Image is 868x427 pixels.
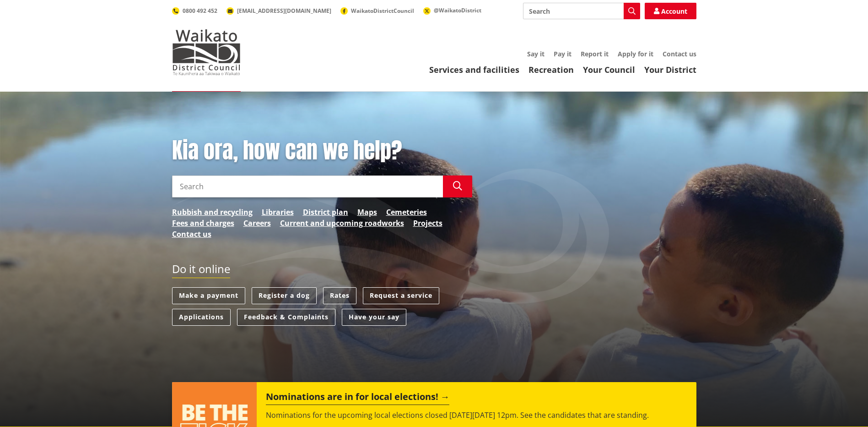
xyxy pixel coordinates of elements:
[226,7,331,15] a: [EMAIL_ADDRESS][DOMAIN_NAME]
[172,7,217,15] a: 0800 492 452
[266,410,687,421] p: Nominations for the upcoming local elections closed [DATE][DATE] 12pm. See the candidates that ar...
[340,7,414,15] a: WaikatoDistrictCouncil
[386,207,427,218] a: Cemeteries
[183,7,217,15] span: 0800 492 452
[645,3,696,19] a: Account
[351,7,414,15] span: WaikatoDistrictCouncil
[581,49,609,58] a: Report it
[172,309,231,326] a: Applications
[303,207,348,218] a: District plan
[323,287,356,304] a: Rates
[237,309,335,326] a: Feedback & Complaints
[644,64,696,75] a: Your District
[172,263,230,279] h2: Do it online
[172,229,211,240] a: Contact us
[357,207,377,218] a: Maps
[252,287,317,304] a: Register a dog
[663,49,696,58] a: Contact us
[423,6,481,14] a: @WaikatoDistrict
[243,218,271,229] a: Careers
[523,3,640,19] input: Search input
[280,218,404,229] a: Current and upcoming roadworks
[172,175,443,197] input: Search input
[434,6,481,14] span: @WaikatoDistrict
[583,64,635,75] a: Your Council
[554,49,571,58] a: Pay it
[172,29,241,75] img: Waikato District Council - Te Kaunihera aa Takiwaa o Waikato
[527,49,545,58] a: Say it
[266,391,449,405] h2: Nominations are in for local elections!
[172,207,253,218] a: Rubbish and recycling
[429,64,519,75] a: Services and facilities
[262,207,294,218] a: Libraries
[618,49,653,58] a: Apply for it
[237,7,331,15] span: [EMAIL_ADDRESS][DOMAIN_NAME]
[172,218,234,229] a: Fees and charges
[342,309,406,326] a: Have your say
[363,287,439,304] a: Request a service
[413,218,442,229] a: Projects
[172,137,472,164] h1: Kia ora, how can we help?
[172,287,245,304] a: Make a payment
[528,64,574,75] a: Recreation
